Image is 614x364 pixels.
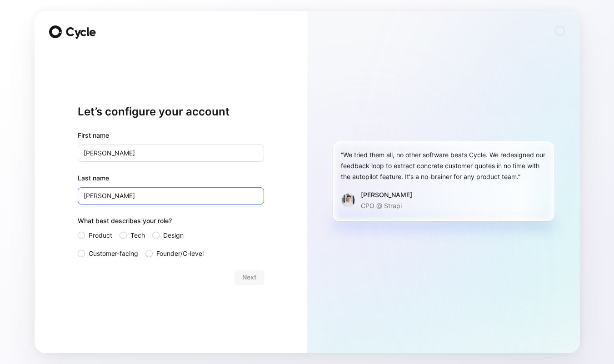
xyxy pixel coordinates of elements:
span: Design [163,230,184,241]
span: Customer-facing [89,248,138,259]
div: What best describes your role? [78,215,264,230]
h1: Let’s configure your account [78,105,264,119]
span: Product [89,230,112,241]
p: CPO @ Strapi [361,200,412,211]
div: [PERSON_NAME] [361,189,412,200]
label: Last name [78,173,264,184]
input: John [78,145,264,162]
div: First name [78,130,264,141]
input: Doe [78,187,264,204]
div: “We tried them all, no other software beats Cycle. We redesigned our feedback loop to extract con... [341,150,546,182]
span: Tech [130,230,145,241]
span: Founder/C-level [156,248,204,259]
